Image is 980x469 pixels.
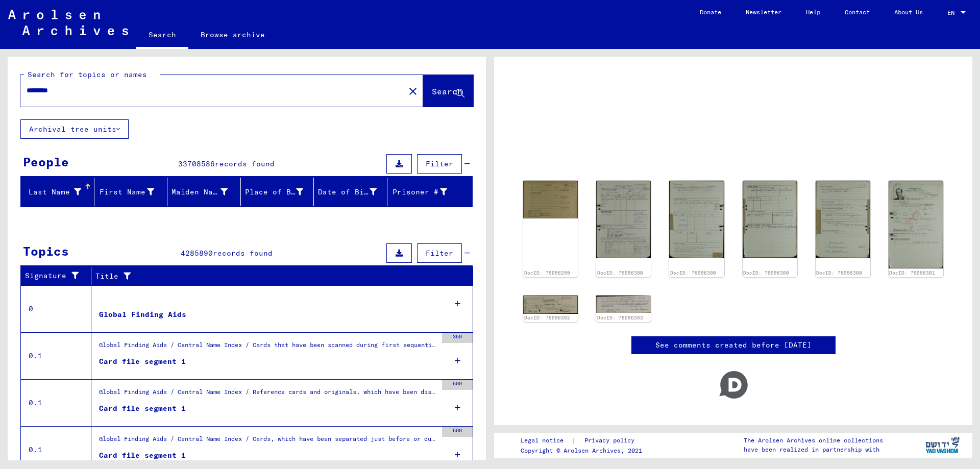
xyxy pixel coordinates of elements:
a: DocID: 79096300 [597,270,643,276]
div: Maiden Name [171,184,240,200]
div: Last Name [25,184,94,200]
div: Global Finding Aids [99,309,186,320]
mat-header-cell: Place of Birth [241,178,314,206]
td: 0.1 [21,379,91,426]
p: have been realized in partnership with [744,445,883,454]
div: Title [95,268,463,284]
img: 001.jpg [596,295,651,313]
div: Title [95,271,453,282]
div: Place of Birth [245,184,316,200]
div: Last Name [25,187,81,198]
td: 0.1 [21,332,91,379]
div: Card file segment 1 [99,403,186,414]
span: 33708586 [178,159,215,168]
p: Copyright © Arolsen Archives, 2021 [521,446,647,455]
img: 001.jpg [523,295,578,314]
div: Global Finding Aids / Central Name Index / Cards that have been scanned during first sequential m... [99,340,437,355]
div: Topics [23,242,69,260]
div: Place of Birth [245,187,304,198]
div: 350 [442,333,473,343]
mat-header-cell: First Name [94,178,168,206]
mat-header-cell: Last Name [21,178,94,206]
img: 001.jpg [596,181,651,258]
img: 001.jpg [523,181,578,218]
div: Date of Birth [318,187,377,198]
div: Card file segment 1 [99,356,186,367]
img: 003.jpg [743,181,797,258]
p: The Arolsen Archives online collections [744,436,883,445]
div: Card file segment 1 [99,450,186,461]
img: 001.jpg [889,181,943,268]
a: DocID: 79096299 [524,270,570,276]
img: Arolsen_neg.svg [8,10,128,35]
div: First Name [99,184,167,200]
a: DocID: 79096302 [524,315,570,320]
span: records found [215,159,275,168]
span: EN [947,9,959,16]
div: Prisoner # [391,184,460,200]
a: See comments created before [DATE] [655,340,812,351]
button: Filter [417,154,462,174]
div: 500 [442,380,473,390]
a: Browse archive [188,22,277,47]
mat-header-cell: Maiden Name [167,178,241,206]
div: Signature [25,268,93,284]
mat-header-cell: Date of Birth [314,178,387,206]
span: Search [432,86,462,96]
button: Clear [403,81,423,101]
div: Prisoner # [391,187,448,198]
a: Privacy policy [576,435,647,446]
a: DocID: 79096301 [889,270,935,276]
a: DocID: 79096303 [597,315,643,320]
span: 4285890 [181,249,213,258]
button: Search [423,75,473,107]
img: 004.jpg [816,181,870,258]
button: Archival tree units [20,119,129,139]
div: First Name [99,187,155,198]
div: Signature [25,270,83,281]
a: Legal notice [521,435,572,446]
a: DocID: 79096300 [670,270,716,276]
span: Filter [426,159,453,168]
div: People [23,153,69,171]
img: yv_logo.png [923,432,962,458]
a: DocID: 79096300 [743,270,789,276]
span: Filter [426,249,453,258]
mat-label: Search for topics or names [28,70,147,79]
div: Date of Birth [318,184,389,200]
mat-icon: close [407,85,419,97]
div: 500 [442,427,473,437]
div: Global Finding Aids / Central Name Index / Cards, which have been separated just before or during... [99,434,437,449]
img: 002.jpg [669,181,724,258]
div: Maiden Name [171,187,228,198]
button: Filter [417,243,462,263]
div: Global Finding Aids / Central Name Index / Reference cards and originals, which have been discove... [99,387,437,402]
mat-header-cell: Prisoner # [387,178,473,206]
a: Search [136,22,188,49]
div: | [521,435,647,446]
a: DocID: 79096300 [816,270,862,276]
td: 0 [21,285,91,332]
span: records found [213,249,273,258]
